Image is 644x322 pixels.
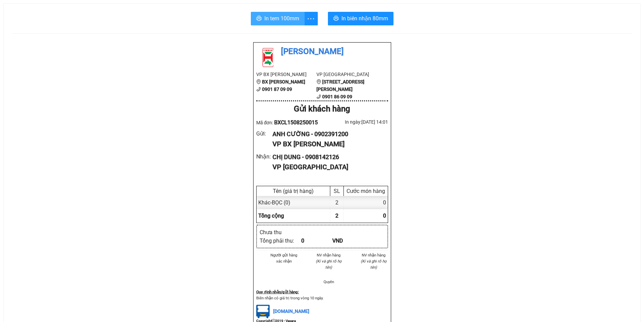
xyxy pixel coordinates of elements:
div: VND [332,237,364,245]
span: In biên nhận 80mm [341,14,388,23]
div: In ngày: [DATE] 14:01 [322,118,388,126]
div: SL [332,188,342,194]
div: CHỊ DUNG - 0908142126 [272,152,382,162]
li: NV nhận hàng [314,252,343,258]
div: ANH CƯỜNG - 0902391200 [272,129,382,139]
span: printer [256,16,262,22]
div: 0 [344,196,388,209]
span: phone [256,87,261,92]
span: BXCL1508250015 [274,119,318,126]
div: Chưa thu [260,228,301,237]
div: Cước món hàng [345,188,386,194]
span: Khác - BỌC (0) [258,199,290,206]
i: (Kí và ghi rõ họ tên) [361,259,387,270]
li: Quyên [314,279,343,285]
div: Gửi : [256,129,273,138]
b: 0901 87 09 09 [262,86,292,92]
span: Tổng cộng [258,213,284,219]
div: 2 [330,196,344,209]
div: 0 [301,237,333,245]
li: [PERSON_NAME] [256,45,388,58]
i: (Kí và ghi rõ họ tên) [316,259,342,270]
img: logo.jpg [256,45,280,69]
div: Tên (giá trị hàng) [258,188,328,194]
img: logo.jpg [256,305,270,318]
div: VP BX [PERSON_NAME] [272,139,382,149]
span: more [305,15,317,23]
button: printerIn tem 100mm [251,12,305,25]
li: Người gửi hàng xác nhận [270,252,299,264]
div: Mã đơn: [256,118,322,127]
div: Tổng phải thu : [260,237,301,245]
span: 2 [335,213,338,219]
p: Biên nhận có giá trị trong vòng 10 ngày. [256,295,388,301]
li: NV nhận hàng [359,252,388,258]
span: printer [333,16,339,22]
span: In tem 100mm [264,14,299,23]
b: [STREET_ADDRESS][PERSON_NAME] [316,79,364,92]
div: Gửi khách hàng [256,103,388,116]
div: Quy định nhận/gửi hàng : [256,289,388,295]
div: VP [GEOGRAPHIC_DATA] [272,162,382,172]
span: [DOMAIN_NAME] [273,308,309,314]
div: Nhận : [256,152,273,161]
span: 0 [383,213,386,219]
span: phone [316,94,321,99]
li: VP [GEOGRAPHIC_DATA] [316,71,377,78]
span: environment [316,79,321,84]
button: printerIn biên nhận 80mm [328,12,393,25]
li: VP BX [PERSON_NAME] [256,71,317,78]
b: 0901 86 09 09 [322,94,352,99]
span: environment [256,79,261,84]
b: BX [PERSON_NAME] [262,79,305,84]
button: more [304,12,318,25]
